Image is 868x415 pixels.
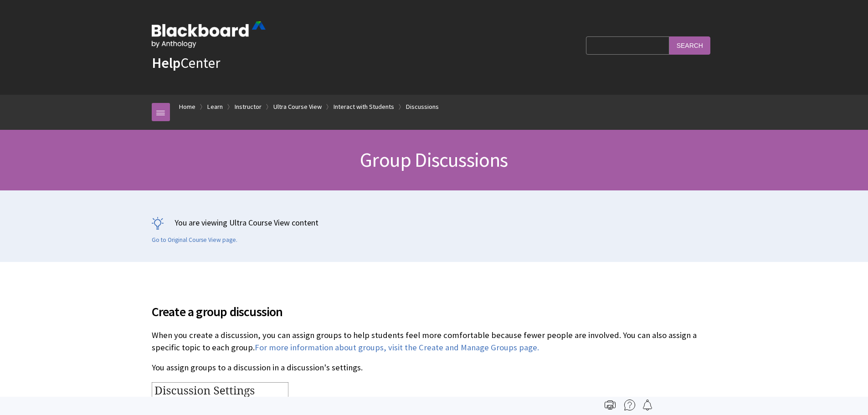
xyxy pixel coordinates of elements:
[605,400,616,410] img: Print
[273,101,322,113] a: Ultra Course View
[152,302,717,321] span: Create a group discussion
[334,101,394,113] a: Interact with Students
[406,101,439,113] a: Discussions
[152,236,237,244] a: Go to Original Course View page.
[255,342,539,353] a: For more information about groups, visit the Create and Manage Groups page.
[624,400,635,410] img: More help
[642,400,653,410] img: Follow this page
[235,101,262,113] a: Instructor
[152,21,266,48] img: Blackboard by Anthology
[152,54,180,72] strong: Help
[669,36,710,54] input: Search
[152,362,717,374] p: You assign groups to a discussion in a discussion's settings.
[207,101,223,113] a: Learn
[152,329,717,353] p: When you create a discussion, you can assign groups to help students feel more comfortable becaus...
[179,101,195,113] a: Home
[152,54,220,72] a: HelpCenter
[360,147,508,172] span: Group Discussions
[152,217,717,228] p: You are viewing Ultra Course View content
